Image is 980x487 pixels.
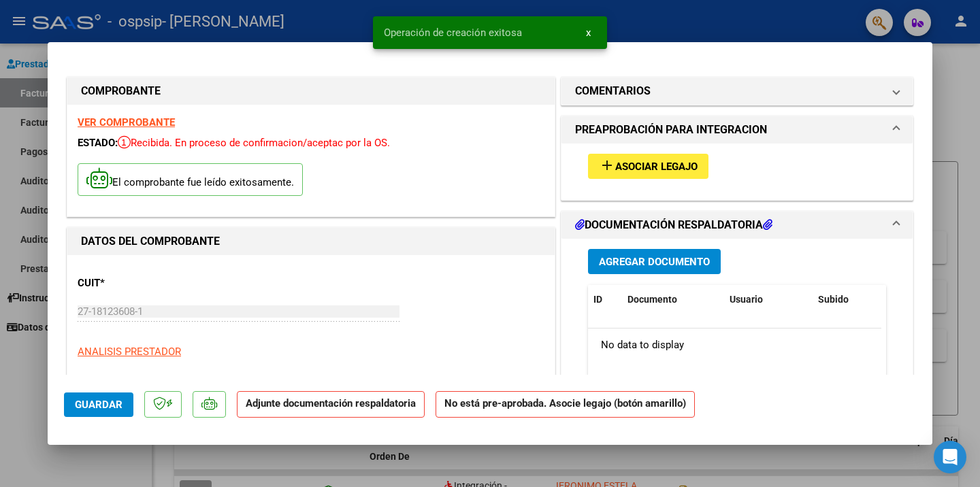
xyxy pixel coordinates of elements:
p: El comprobante fue leído exitosamente. [78,163,303,197]
span: Agregar Documento [599,256,710,268]
strong: Adjunte documentación respaldatoria [246,397,416,409]
span: ID [593,294,602,305]
strong: No está pre-aprobada. Asocie legajo (botón amarillo) [436,391,695,418]
span: Documento [627,294,677,305]
strong: DATOS DEL COMPROBANTE [81,235,220,248]
mat-expansion-panel-header: DOCUMENTACIÓN RESPALDATORIA [561,212,913,239]
datatable-header-cell: Acción [881,285,949,314]
div: Open Intercom Messenger [934,441,966,473]
span: x [586,27,591,39]
strong: COMPROBANTE [81,84,161,97]
datatable-header-cell: Usuario [724,285,813,314]
datatable-header-cell: Subido [813,285,881,314]
button: x [575,20,602,45]
span: Subido [818,294,849,305]
p: CUIT [78,275,218,291]
button: Asociar Legajo [588,154,708,179]
mat-icon: add [599,157,615,173]
span: Usuario [730,294,763,305]
button: Guardar [64,392,133,417]
span: Operación de creación exitosa [384,26,522,39]
span: Guardar [75,399,122,411]
a: VER COMPROBANTE [78,116,175,129]
span: ESTADO: [78,137,118,149]
datatable-header-cell: ID [588,285,622,314]
h1: DOCUMENTACIÓN RESPALDATORIA [575,217,772,233]
mat-expansion-panel-header: PREAPROBACIÓN PARA INTEGRACION [561,116,913,144]
div: No data to display [588,329,881,363]
span: Recibida. En proceso de confirmacion/aceptac por la OS. [118,137,390,149]
button: Agregar Documento [588,249,721,274]
h1: PREAPROBACIÓN PARA INTEGRACION [575,122,767,138]
span: Asociar Legajo [615,161,698,173]
h1: COMENTARIOS [575,83,651,99]
div: PREAPROBACIÓN PARA INTEGRACION [561,144,913,200]
mat-expansion-panel-header: COMENTARIOS [561,78,913,105]
span: ANALISIS PRESTADOR [78,346,181,358]
datatable-header-cell: Documento [622,285,724,314]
